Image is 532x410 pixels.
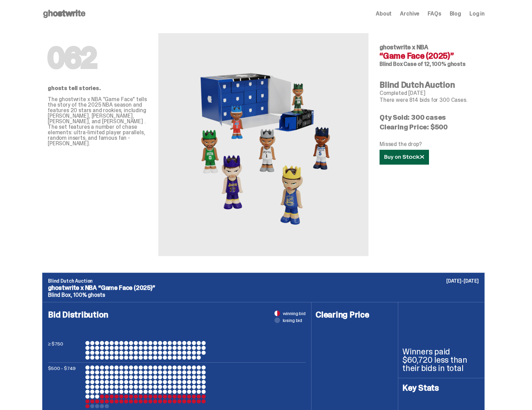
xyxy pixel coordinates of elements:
p: Missed the drop? [380,141,479,147]
a: About [376,11,392,17]
p: Winners paid $60,720 less than their bids in total [402,348,480,372]
span: Blind Box, [48,291,72,299]
p: Blind Dutch Auction [48,279,479,283]
span: winning bid [283,311,306,316]
p: ghosts tell stories. [48,86,147,91]
span: 100% ghosts [73,291,105,299]
p: ghostwrite x NBA “Game Face (2025)” [48,285,479,291]
a: Log in [469,11,485,17]
a: FAQs [428,11,441,17]
p: The ghostwrite x NBA "Game Face" tells the story of the 2025 NBA season and features 20 stars and... [48,97,147,146]
p: There were 814 bids for 300 Cases. [380,97,479,103]
p: [DATE]-[DATE] [446,279,479,283]
span: Blind Box [380,60,403,68]
span: losing bid [283,318,302,323]
p: $500 - $749 [48,365,83,408]
h4: “Game Face (2025)” [380,52,479,60]
p: Qty Sold: 300 cases [380,114,479,121]
h4: Blind Dutch Auction [380,81,479,89]
span: Case of 12, 100% ghosts [403,60,465,68]
h4: Bid Distribution [48,311,306,341]
img: NBA&ldquo;Game Face (2025)&rdquo; [187,50,339,240]
h1: 062 [48,44,147,72]
p: Completed [DATE] [380,90,479,96]
p: Clearing Price: $500 [380,124,479,130]
p: ≥ $750 [48,341,83,360]
a: Archive [400,11,419,17]
span: ghostwrite x NBA [380,43,428,51]
h4: Key Stats [402,384,480,392]
h4: Clearing Price [316,311,394,319]
a: Blog [450,11,461,17]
